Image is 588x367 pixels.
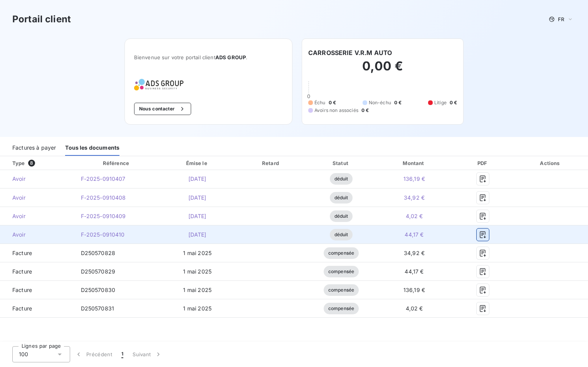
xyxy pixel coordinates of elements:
span: Échu [314,99,326,106]
span: 0 € [329,99,336,106]
span: FR [558,16,564,22]
img: Company logo [134,79,183,90]
span: [DATE] [188,175,207,182]
div: Statut [308,159,374,167]
span: 0 € [361,107,369,114]
button: Précédent [70,346,117,362]
span: ADS GROUP [215,54,246,60]
span: [DATE] [188,213,207,219]
span: D250570828 [81,250,116,256]
span: 4,02 € [406,305,423,312]
span: [DATE] [188,194,207,201]
span: 1 mai 2025 [183,268,212,275]
span: Bienvenue sur votre portail client . [134,54,283,60]
span: D250570829 [81,268,116,275]
span: Litige [434,99,447,106]
span: déduit [330,210,353,222]
span: Facture [6,286,69,294]
span: compensée [324,247,359,259]
span: Avoirs non associés [314,107,358,114]
h3: Portail client [12,12,71,26]
span: F-2025-0910407 [81,175,126,182]
span: déduit [330,173,353,185]
span: Avoir [6,194,69,202]
span: 100 [19,350,28,358]
div: Actions [515,159,586,167]
h6: CARROSSERIE V.R.M AUTO [308,48,392,57]
span: Avoir [6,231,69,239]
div: Retard [237,159,305,167]
span: Facture [6,305,69,312]
button: 1 [117,346,128,362]
span: Avoir [6,175,69,183]
span: 44,17 € [405,268,423,275]
span: F-2025-0910408 [81,194,126,201]
div: Montant [377,159,451,167]
span: 0 [307,93,310,99]
span: 34,92 € [404,250,425,256]
button: Suivant [128,346,167,362]
span: Facture [6,268,69,275]
span: F-2025-0910409 [81,213,126,219]
h2: 0,00 € [308,58,457,82]
span: 8 [28,160,35,167]
span: compensée [324,284,359,296]
span: Facture [6,249,69,257]
span: 34,92 € [404,194,425,201]
span: compensée [324,303,359,314]
span: Avoir [6,212,69,220]
span: 136,19 € [403,175,425,182]
span: Non-échu [369,99,391,106]
span: déduit [330,229,353,240]
div: Factures à payer [12,140,56,156]
div: Référence [103,160,129,166]
button: Nous contacter [134,103,191,115]
span: 0 € [394,99,402,106]
span: compensée [324,266,359,277]
span: 1 mai 2025 [183,250,212,256]
span: 44,17 € [405,231,423,238]
div: Émise le [160,159,234,167]
span: D250570830 [81,287,116,293]
div: Tous les documents [65,140,119,156]
span: F-2025-0910410 [81,231,125,238]
div: PDF [454,159,512,167]
span: 4,02 € [406,213,423,219]
span: 1 mai 2025 [183,305,212,312]
span: D250570831 [81,305,114,312]
span: 1 mai 2025 [183,287,212,293]
span: 0 € [450,99,457,106]
span: 136,19 € [403,287,425,293]
span: 1 [121,350,123,358]
span: [DATE] [188,231,207,238]
div: Type [8,159,73,167]
span: déduit [330,192,353,204]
